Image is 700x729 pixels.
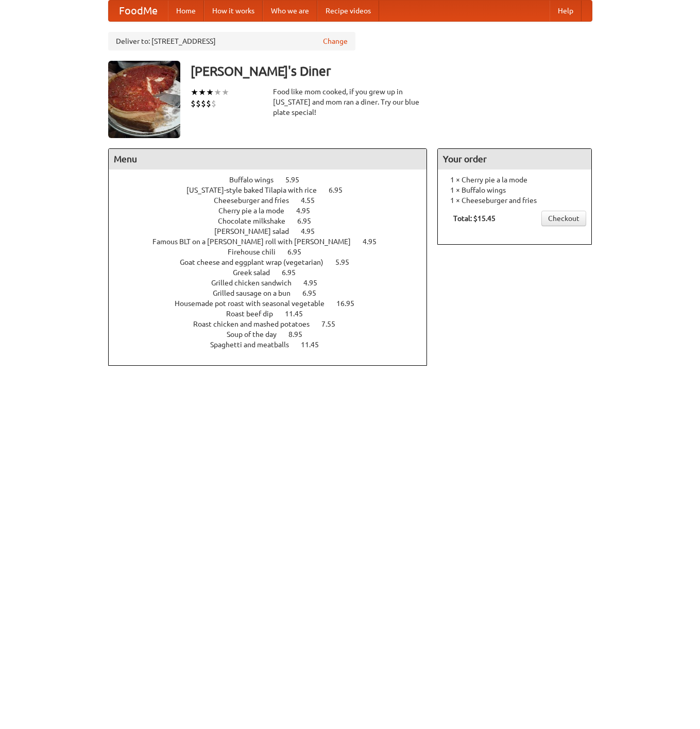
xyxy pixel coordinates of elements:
span: 6.95 [302,289,327,297]
a: Spaghetti and meatballs 11.45 [210,341,338,349]
a: [PERSON_NAME] salad 4.95 [214,227,334,235]
li: ★ [191,87,198,98]
span: 4.55 [301,196,325,205]
span: 5.95 [285,176,310,184]
div: Food like mom cooked, if you grew up in [US_STATE] and mom ran a diner. Try our blue plate special! [273,87,428,117]
a: Grilled sausage on a bun 6.95 [213,289,335,297]
li: $ [196,98,201,109]
a: Grilled chicken sandwich 4.95 [211,279,336,287]
span: Goat cheese and eggplant wrap (vegetarian) [180,258,334,266]
a: FoodMe [109,1,168,21]
a: Greek salad 6.95 [233,268,315,277]
a: Cherry pie a la mode 4.95 [218,207,329,215]
span: Grilled sausage on a bun [213,289,301,297]
a: Famous BLT on a [PERSON_NAME] roll with [PERSON_NAME] 4.95 [152,238,396,246]
a: Help [550,1,582,21]
span: [PERSON_NAME] salad [214,227,299,235]
li: ★ [198,87,206,98]
span: 4.95 [296,207,320,215]
li: 1 × Buffalo wings [443,185,586,195]
h4: Menu [109,149,427,169]
span: Buffalo wings [229,176,284,184]
span: 16.95 [336,299,365,308]
li: ★ [206,87,214,98]
li: $ [201,98,206,109]
span: 11.45 [301,341,329,349]
span: 11.45 [285,310,313,318]
span: Grilled chicken sandwich [211,279,302,287]
a: Home [168,1,204,21]
b: Total: $15.45 [453,214,496,223]
span: Cherry pie a la mode [218,207,295,215]
span: 4.95 [301,227,325,235]
a: Firehouse chili 6.95 [228,248,320,256]
span: Chocolate milkshake [218,217,296,225]
a: How it works [204,1,263,21]
h4: Your order [438,149,591,169]
li: 1 × Cherry pie a la mode [443,175,586,185]
span: 6.95 [329,186,353,194]
span: Firehouse chili [228,248,286,256]
li: $ [211,98,216,109]
div: Deliver to: [STREET_ADDRESS] [108,32,355,50]
a: Goat cheese and eggplant wrap (vegetarian) 5.95 [180,258,368,266]
img: angular.jpg [108,61,180,138]
a: Who we are [263,1,317,21]
a: Roast chicken and mashed potatoes 7.55 [193,320,354,328]
a: Housemade pot roast with seasonal vegetable 16.95 [175,299,373,308]
li: ★ [221,87,229,98]
li: $ [191,98,196,109]
span: 8.95 [288,330,313,338]
span: 5.95 [335,258,360,266]
a: Soup of the day 8.95 [227,330,321,338]
a: Chocolate milkshake 6.95 [218,217,330,225]
span: 6.95 [297,217,321,225]
span: Greek salad [233,268,280,277]
a: Recipe videos [317,1,379,21]
span: 4.95 [363,238,387,246]
span: 6.95 [282,268,306,277]
span: Soup of the day [227,330,287,338]
span: Cheeseburger and fries [214,196,299,205]
span: 4.95 [303,279,328,287]
li: $ [206,98,211,109]
li: 1 × Cheeseburger and fries [443,195,586,206]
a: Change [323,36,348,46]
h3: [PERSON_NAME]'s Diner [191,61,592,81]
li: ★ [214,87,221,98]
a: Roast beef dip 11.45 [226,310,322,318]
span: Famous BLT on a [PERSON_NAME] roll with [PERSON_NAME] [152,238,361,246]
span: 7.55 [321,320,346,328]
a: Buffalo wings 5.95 [229,176,318,184]
span: [US_STATE]-style baked Tilapia with rice [186,186,327,194]
span: Housemade pot roast with seasonal vegetable [175,299,335,308]
span: Spaghetti and meatballs [210,341,299,349]
span: 6.95 [287,248,312,256]
a: Cheeseburger and fries 4.55 [214,196,334,205]
a: [US_STATE]-style baked Tilapia with rice 6.95 [186,186,362,194]
span: Roast chicken and mashed potatoes [193,320,320,328]
a: Checkout [541,211,586,226]
span: Roast beef dip [226,310,283,318]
